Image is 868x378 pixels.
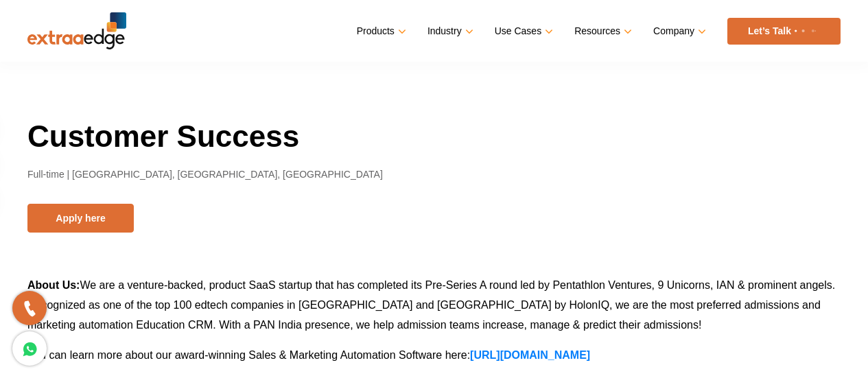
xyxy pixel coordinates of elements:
[27,349,470,361] span: You can learn more about our award-winning Sales & Marketing Automation Software here:
[27,279,76,291] b: About Us
[653,21,703,41] a: Company
[470,349,590,361] a: [URL][DOMAIN_NAME]
[574,21,629,41] a: Resources
[495,21,550,41] a: Use Cases
[727,18,841,45] a: Let’s Talk
[27,204,134,233] button: Apply here
[427,21,471,41] a: Industry
[357,21,403,41] a: Products
[27,279,835,331] span: We are a venture-backed, product SaaS startup that has completed its Pre-Series A round led by Pe...
[27,117,841,156] h1: Customer Success
[27,167,841,183] p: Full-time | [GEOGRAPHIC_DATA], [GEOGRAPHIC_DATA], [GEOGRAPHIC_DATA]
[76,279,80,291] b: :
